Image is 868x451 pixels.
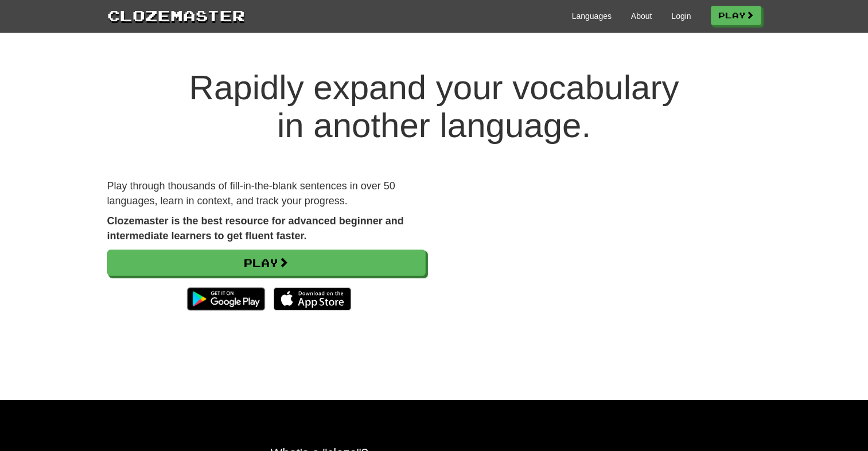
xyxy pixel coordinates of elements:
[107,5,245,26] a: Clozemaster
[631,10,652,22] a: About
[274,287,351,310] img: Download_on_the_App_Store_Badge_US-UK_135x40-25178aeef6eb6b83b96f5f2d004eda3bffbb37122de64afbaef7...
[711,6,761,25] a: Play
[107,215,404,242] strong: Clozemaster is the best resource for advanced beginner and intermediate learners to get fluent fa...
[107,250,426,276] a: Play
[572,10,612,22] a: Languages
[107,179,426,208] p: Play through thousands of fill-in-the-blank sentences in over 50 languages, learn in context, and...
[181,282,270,316] img: Get it on Google Play
[671,10,691,22] a: Login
